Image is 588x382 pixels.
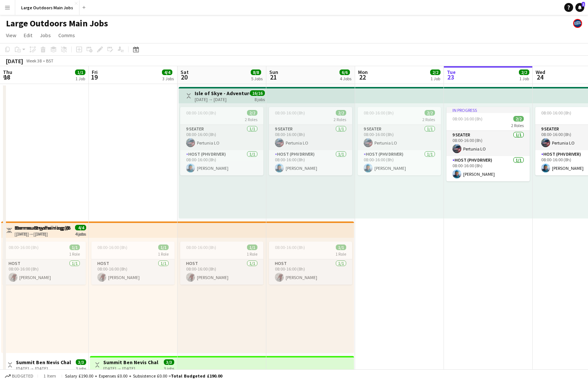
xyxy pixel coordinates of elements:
[21,30,35,40] a: Edit
[275,110,305,116] span: 08:00-16:00 (8h)
[269,242,352,285] app-job-card: 08:00-16:00 (8h)1/11 RoleHost1/108:00-16:00 (8h)[PERSON_NAME]
[334,117,346,122] span: 2 Roles
[430,69,441,75] span: 2/2
[180,150,263,175] app-card-role: Host (PHV Driver)1/108:00-16:00 (8h)[PERSON_NAME]
[180,259,263,285] app-card-role: Host1/108:00-16:00 (8h)[PERSON_NAME]
[269,150,352,175] app-card-role: Host (PHV Driver)1/108:00-16:00 (8h)[PERSON_NAME]
[76,359,86,365] span: 3/3
[9,245,39,250] span: 08:00-16:00 (8h)
[46,58,53,64] div: BST
[357,73,368,81] span: 22
[446,107,530,113] div: In progress
[269,69,278,75] span: Sun
[6,32,16,39] span: View
[358,150,441,175] app-card-role: Host (PHV Driver)1/108:00-16:00 (8h)[PERSON_NAME]
[358,125,441,150] app-card-role: 9 Seater1/108:00-16:00 (8h)Pertunia LO
[245,117,257,122] span: 2 Roles
[4,372,35,380] button: Budgeted
[268,73,278,81] span: 21
[180,242,263,285] app-job-card: 08:00-16:00 (8h)1/11 RoleHost1/108:00-16:00 (8h)[PERSON_NAME]
[91,259,175,285] app-card-role: Host1/108:00-16:00 (8h)[PERSON_NAME]
[582,2,585,7] span: 1
[58,32,75,39] span: Comms
[336,110,346,116] span: 2/2
[2,73,12,81] span: 18
[254,96,265,102] div: 8 jobs
[431,76,440,81] div: 1 Job
[446,107,530,181] app-job-card: In progress08:00-16:00 (8h)2/22 Roles9 Seater1/108:00-16:00 (8h)Pertunia LOHost (PHV Driver)1/108...
[76,365,86,371] div: 3 jobs
[447,69,456,75] span: Tue
[40,32,51,39] span: Jobs
[92,69,98,75] span: Fri
[12,373,33,379] span: Budgeted
[247,245,257,250] span: 1/1
[364,110,394,116] span: 08:00-16:00 (8h)
[164,365,174,371] div: 3 jobs
[180,107,263,175] div: 08:00-16:00 (8h)2/22 Roles9 Seater1/108:00-16:00 (8h)Pertunia LOHost (PHV Driver)1/108:00-16:00 (...
[250,90,265,96] span: 16/16
[247,110,257,116] span: 2/2
[269,259,352,285] app-card-role: Host1/108:00-16:00 (8h)[PERSON_NAME]
[97,245,127,250] span: 08:00-16:00 (8h)
[55,30,78,40] a: Comms
[340,69,350,75] span: 6/6
[535,73,545,81] span: 24
[536,69,545,75] span: Wed
[446,156,530,181] app-card-role: Host (PHV Driver)1/108:00-16:00 (8h)[PERSON_NAME]
[358,69,368,75] span: Mon
[16,366,71,371] div: [DATE] → [DATE]
[76,225,86,230] span: 4/4
[16,231,71,237] div: [DATE] → [DATE]
[269,107,352,175] app-job-card: 08:00-16:00 (8h)2/22 Roles9 Seater1/108:00-16:00 (8h)Pertunia LOHost (PHV Driver)1/108:00-16:00 (...
[69,251,80,257] span: 1 Role
[16,224,71,231] h3: Bannau Brycheiniog (Brecon Beacons) Walking Weekend – Pen-y-Fan and Waterfalls Adventure
[91,242,175,285] app-job-card: 08:00-16:00 (8h)1/11 RoleHost1/108:00-16:00 (8h)[PERSON_NAME]
[162,76,174,81] div: 3 Jobs
[41,373,59,379] span: 1 item
[180,125,263,150] app-card-role: 9 Seater1/108:00-16:00 (8h)Pertunia LO
[75,76,85,81] div: 1 Job
[162,69,172,75] span: 4/4
[25,58,43,64] span: Week 38
[158,245,169,250] span: 1/1
[513,116,524,122] span: 2/2
[251,76,263,81] div: 5 Jobs
[91,73,98,81] span: 19
[195,97,250,102] div: [DATE] → [DATE]
[6,57,23,65] div: [DATE]
[15,0,79,15] button: Large Outdoors Main Jobs
[195,90,250,97] h3: Isle of Skye - Adventure & Explore
[164,359,174,365] span: 3/3
[422,117,435,122] span: 2 Roles
[65,373,222,379] div: Salary £190.00 + Expenses £0.00 + Subsistence £0.00 =
[446,131,530,156] app-card-role: 9 Seater1/108:00-16:00 (8h)Pertunia LO
[425,110,435,116] span: 2/2
[573,19,582,28] app-user-avatar: Large Outdoors Office
[335,251,346,257] span: 1 Role
[275,245,305,250] span: 08:00-16:00 (8h)
[452,116,483,122] span: 08:00-16:00 (8h)
[269,125,352,150] app-card-role: 9 Seater1/108:00-16:00 (8h)Pertunia LO
[181,69,189,75] span: Sat
[3,259,86,285] app-card-role: Host1/108:00-16:00 (8h)[PERSON_NAME]
[75,69,85,75] span: 1/1
[3,69,12,75] span: Thu
[446,73,456,81] span: 23
[37,30,54,40] a: Jobs
[6,18,108,29] h1: Large Outdoors Main Jobs
[519,76,529,81] div: 1 Job
[247,251,257,257] span: 1 Role
[575,3,584,12] a: 1
[171,373,222,379] span: Total Budgeted £190.00
[16,359,71,366] h3: Summit Ben Nevis Challenge Weekend
[251,69,261,75] span: 8/8
[3,242,86,285] div: 08:00-16:00 (8h)1/11 RoleHost1/108:00-16:00 (8h)[PERSON_NAME]
[358,107,441,175] div: 08:00-16:00 (8h)2/22 Roles9 Seater1/108:00-16:00 (8h)Pertunia LOHost (PHV Driver)1/108:00-16:00 (...
[186,245,216,250] span: 08:00-16:00 (8h)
